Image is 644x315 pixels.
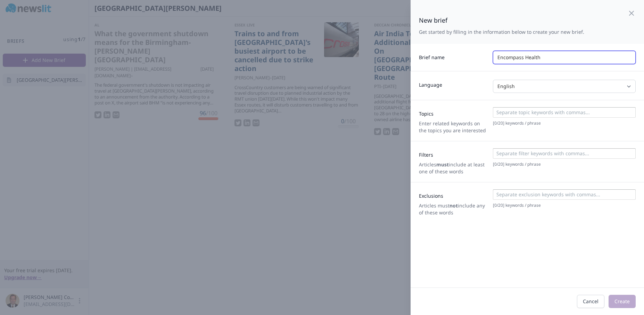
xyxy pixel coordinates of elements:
[419,120,487,134] p: Enter related keywords on the topics you are interested
[419,108,487,117] label: Topics
[419,79,487,88] label: Language
[449,202,458,209] strong: not
[436,161,449,168] strong: must
[609,295,636,308] button: Create
[419,149,487,158] label: Filters
[419,202,487,216] p: Articles must include any of these words
[493,203,636,208] p: [ 0 / 20 ] keywords / phrase
[419,15,584,25] h2: New brief
[495,150,633,157] input: Separate filter keywords with commas...
[495,191,633,198] input: Separate exclusion keywords with commas...
[493,120,636,126] p: [ 0 / 20 ] keywords / phrase
[419,161,487,175] p: Articles include at least one of these words
[419,51,487,61] label: Brief name
[495,109,633,116] input: Separate topic keywords with commas...
[577,295,604,308] button: Cancel
[419,29,584,36] p: Get started by filling in the information below to create your new brief.
[493,162,636,167] p: [ 0 / 20 ] keywords / phrase
[419,190,487,199] label: Exclusions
